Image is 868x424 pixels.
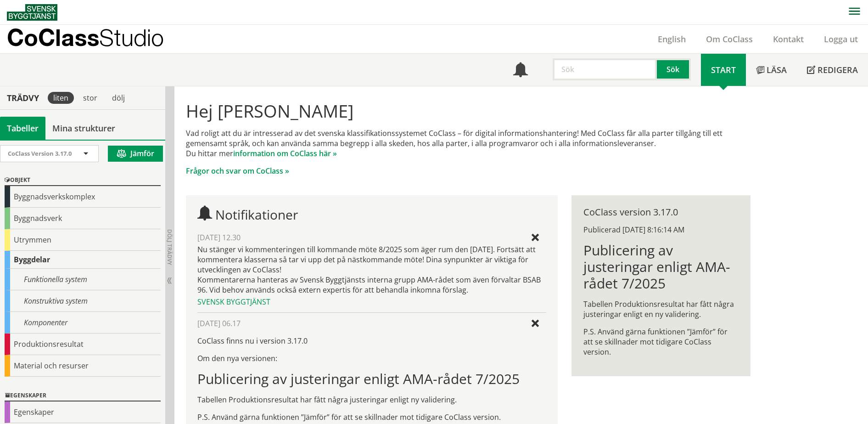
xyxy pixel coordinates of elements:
[553,58,657,80] input: Sök
[814,34,868,45] a: Logga ut
[583,327,738,357] p: P.S. Använd gärna funktionen ”Jämför” för att se skillnader mot tidigare CoClass version.
[99,24,164,51] span: Studio
[233,148,337,158] a: information om CoClass här »
[197,412,546,422] p: P.S. Använd gärna funktionen ”Jämför” för att se skillnader mot tidigare CoClass version.
[5,355,161,377] div: Material och resurser
[5,175,161,186] div: Objekt
[767,64,787,75] span: Läsa
[583,225,738,235] div: Publicerad [DATE] 8:16:14 AM
[7,4,57,21] img: Svensk Byggtjänst
[78,92,103,104] div: stor
[5,186,161,208] div: Byggnadsverkskomplex
[197,336,546,346] p: CoClass finns nu i version 3.17.0
[818,64,858,75] span: Redigera
[5,229,161,251] div: Utrymmen
[215,206,298,223] span: Notifikationer
[197,232,241,243] span: [DATE] 12.30
[197,371,546,387] h1: Publicering av justeringar enligt AMA-rådet 7/2025
[197,244,546,295] div: Nu stänger vi kommenteringen till kommande möte 8/2025 som äger rum den [DATE]. Fortsätt att komm...
[186,101,750,121] h1: Hej [PERSON_NAME]
[48,92,74,104] div: liten
[108,146,163,162] button: Jämför
[583,207,738,217] div: CoClass version 3.17.0
[186,128,750,158] p: Vad roligt att du är intresserad av det svenska klassifikationssystemet CoClass – för digital inf...
[513,63,528,78] span: Notifikationer
[648,34,696,45] a: English
[696,34,763,45] a: Om CoClass
[45,117,122,140] a: Mina strukturer
[106,92,130,104] div: dölj
[5,208,161,229] div: Byggnadsverk
[5,390,161,401] div: Egenskaper
[5,251,161,269] div: Byggdelar
[5,312,161,334] div: Komponenter
[657,58,691,80] button: Sök
[711,64,736,75] span: Start
[8,149,72,158] span: CoClass Version 3.17.0
[197,318,241,328] span: [DATE] 06.17
[5,290,161,312] div: Konstruktiva system
[763,34,814,45] a: Kontakt
[197,353,546,363] p: Om den nya versionen:
[5,401,161,423] div: Egenskaper
[7,32,164,43] p: CoClass
[197,297,546,307] div: Svensk Byggtjänst
[7,25,184,53] a: CoClassStudio
[797,54,868,86] a: Redigera
[197,395,546,405] p: Tabellen Produktionsresultat har fått några justeringar enligt ny validering.
[186,166,289,176] a: Frågor och svar om CoClass »
[701,54,746,86] a: Start
[2,93,44,103] div: Trädvy
[583,242,738,292] h1: Publicering av justeringar enligt AMA-rådet 7/2025
[5,269,161,290] div: Funktionella system
[5,334,161,355] div: Produktionsresultat
[166,229,174,265] span: Dölj trädvy
[746,54,797,86] a: Läsa
[583,299,738,319] p: Tabellen Produktionsresultat har fått några justeringar enligt en ny validering.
